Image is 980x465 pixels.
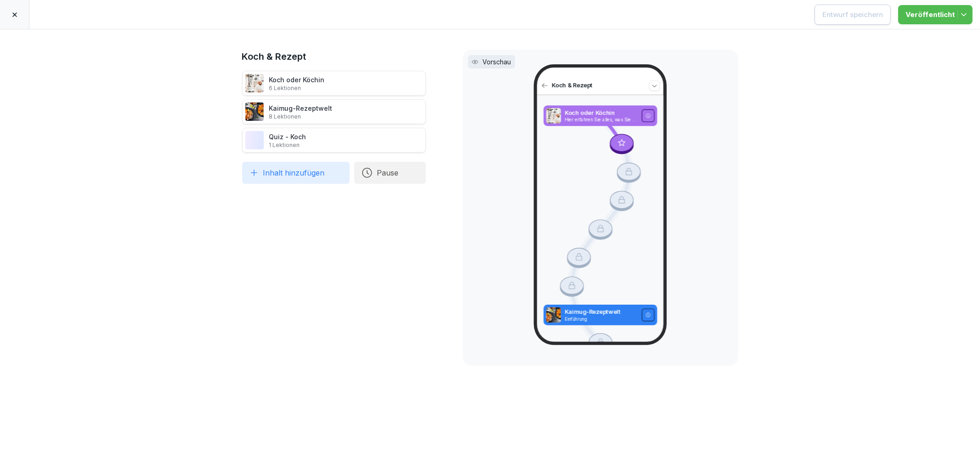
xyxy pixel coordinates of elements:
img: t7pi38j7zjsj537443kyhpl1.png [245,102,264,121]
div: Koch oder Köchin [269,75,325,92]
p: Koch oder Köchin [565,108,638,117]
p: 8 Lektionen [269,113,333,120]
p: Kaimug-Rezeptwelt [565,308,638,316]
p: Einführung [565,316,638,322]
img: t7pi38j7zjsj537443kyhpl1.png [546,307,561,323]
h1: Koch & Rezept [242,50,426,63]
div: Quiz - Koch [269,132,306,149]
div: Koch oder Köchin6 Lektionen [242,71,426,96]
button: Veröffentlicht [898,5,973,24]
p: Hier erfahren Sie alles, was Sie als Koch bei Kaimug wissen müssen. [565,117,638,123]
button: Entwurf speichern [815,5,891,25]
p: Koch & Rezept [552,81,646,90]
div: Quiz - Koch1 Lektionen [242,128,426,153]
div: Entwurf speichern [822,10,883,20]
div: Kaimug-Rezeptwelt8 Lektionen [242,99,426,124]
img: uhrb8m2i59ckd9c2792ivedm.png [245,74,264,92]
div: Veröffentlicht [906,10,965,20]
img: t7brl8l3g3sjoed8o8dm9hn8.png [245,131,264,149]
p: 6 Lektionen [269,85,325,92]
p: 1 Lektionen [269,142,306,149]
button: Pause [354,162,426,184]
button: Inhalt hinzufügen [242,162,350,184]
img: uhrb8m2i59ckd9c2792ivedm.png [546,108,561,124]
div: Kaimug-Rezeptwelt [269,103,333,120]
p: Vorschau [483,57,511,67]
